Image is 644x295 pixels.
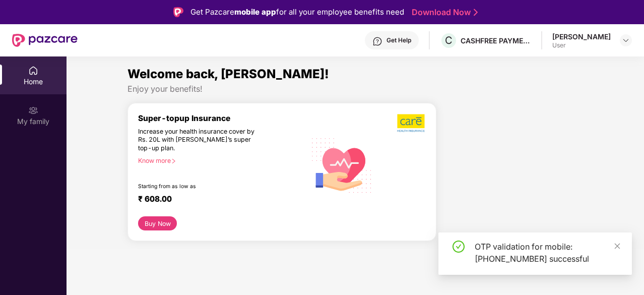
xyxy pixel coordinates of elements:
[397,113,426,133] img: b5dec4f62d2307b9de63beb79f102df3.png
[445,34,453,46] span: C
[387,36,411,44] div: Get Help
[372,36,382,46] img: svg+xml;base64,PHN2ZyBpZD0iSGVscC0zMngzMiIgeG1sbnM9Imh0dHA6Ly93d3cudzMub3JnLzIwMDAvc3ZnIiB3aWR0aD...
[173,7,183,17] img: Logo
[622,36,630,44] img: svg+xml;base64,PHN2ZyBpZD0iRHJvcGRvd24tMzJ4MzIiIHhtbG5zPSJodHRwOi8vd3d3LnczLm9yZy8yMDAwL3N2ZyIgd2...
[138,194,296,206] div: ₹ 608.00
[234,7,276,17] strong: mobile app
[138,157,300,164] div: Know more
[28,66,38,76] img: svg+xml;base64,PHN2ZyBpZD0iSG9tZSIgeG1sbnM9Imh0dHA6Ly93d3cudzMub3JnLzIwMDAvc3ZnIiB3aWR0aD0iMjAiIG...
[138,216,177,230] button: Buy Now
[475,241,620,265] div: OTP validation for mobile: [PHONE_NUMBER] successful
[474,7,478,18] img: Stroke
[412,7,475,18] a: Download Now
[461,36,531,45] div: CASHFREE PAYMENTS INDIA PVT. LTD.
[28,105,38,115] img: svg+xml;base64,PHN2ZyB3aWR0aD0iMjAiIGhlaWdodD0iMjAiIHZpZXdCb3g9IjAgMCAyMCAyMCIgZmlsbD0ibm9uZSIgeG...
[127,67,329,81] span: Welcome back, [PERSON_NAME]!
[138,113,306,123] div: Super-topup Insurance
[552,32,611,41] div: [PERSON_NAME]
[306,128,378,201] img: svg+xml;base64,PHN2ZyB4bWxucz0iaHR0cDovL3d3dy53My5vcmcvMjAwMC9zdmciIHhtbG5zOnhsaW5rPSJodHRwOi8vd3...
[127,84,583,94] div: Enjoy your benefits!
[614,243,621,250] span: close
[171,158,176,164] span: right
[138,183,263,190] div: Starting from as low as
[453,241,465,253] span: check-circle
[552,41,611,49] div: User
[138,128,263,153] div: Increase your health insurance cover by Rs. 20L with [PERSON_NAME]’s super top-up plan.
[12,34,78,47] img: New Pazcare Logo
[190,6,404,18] div: Get Pazcare for all your employee benefits need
